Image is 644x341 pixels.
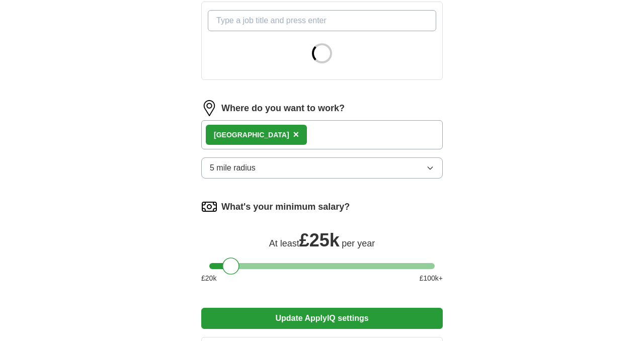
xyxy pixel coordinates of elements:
span: £ 20 k [201,273,216,284]
span: per year [342,238,375,248]
input: Type a job title and press enter [208,10,436,31]
span: 5 mile radius [210,162,256,174]
span: £ 100 k+ [420,273,443,284]
span: × [293,129,299,140]
button: × [293,127,299,142]
button: 5 mile radius [201,157,443,179]
img: salary.png [201,199,217,215]
img: location.png [201,100,217,116]
label: Where do you want to work? [221,102,345,115]
span: £ 25k [299,230,340,250]
label: What's your minimum salary? [221,200,350,214]
div: [GEOGRAPHIC_DATA] [214,130,289,140]
span: At least [269,238,299,248]
button: Update ApplyIQ settings [201,308,443,329]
